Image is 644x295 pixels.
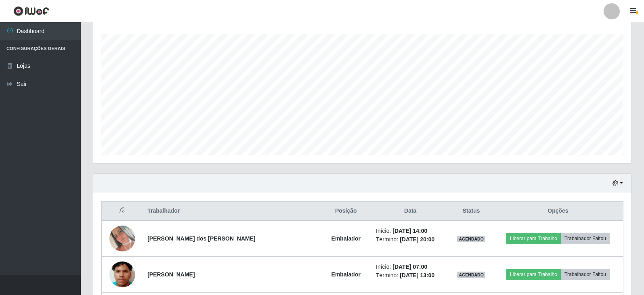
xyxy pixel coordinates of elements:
[376,227,445,235] li: Início:
[400,272,434,278] time: [DATE] 13:00
[400,236,434,243] time: [DATE] 20:00
[506,233,561,244] button: Liberar para Trabalho
[493,202,623,221] th: Opções
[457,236,485,242] span: AGENDADO
[376,263,445,271] li: Início:
[561,269,610,280] button: Trabalhador Faltou
[331,235,361,242] strong: Embalador
[457,272,485,278] span: AGENDADO
[376,235,445,244] li: Término:
[376,271,445,280] li: Término:
[449,202,493,221] th: Status
[147,235,256,242] strong: [PERSON_NAME] dos [PERSON_NAME]
[371,202,449,221] th: Data
[147,271,195,278] strong: [PERSON_NAME]
[392,264,427,270] time: [DATE] 07:00
[392,228,427,234] time: [DATE] 14:00
[561,233,610,244] button: Trabalhador Faltou
[331,271,361,278] strong: Embalador
[13,6,49,16] img: CoreUI Logo
[321,202,371,221] th: Posição
[109,226,135,251] img: 1754606528213.jpeg
[506,269,561,280] button: Liberar para Trabalho
[143,202,321,221] th: Trabalhador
